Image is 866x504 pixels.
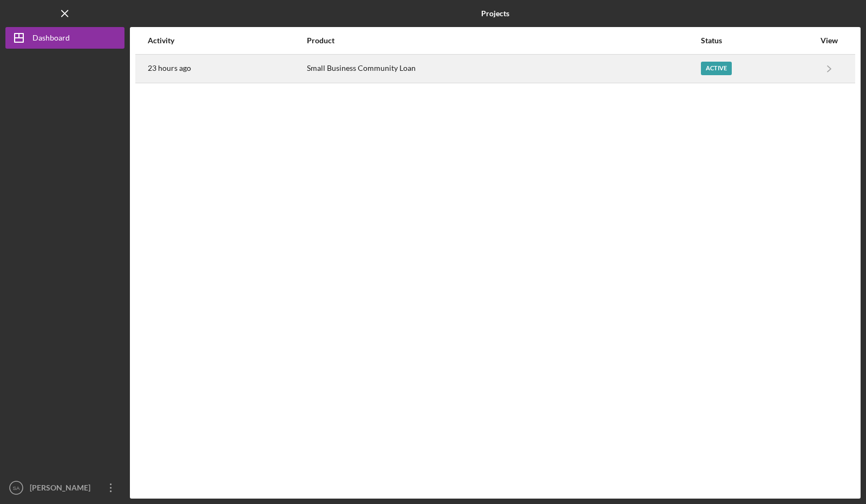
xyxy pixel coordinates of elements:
[148,36,306,45] div: Activity
[307,55,700,82] div: Small Business Community Loan
[32,27,70,51] div: Dashboard
[816,36,843,45] div: View
[701,36,815,45] div: Status
[13,485,20,491] text: SA
[701,62,732,75] div: Active
[27,477,97,501] div: [PERSON_NAME]
[5,477,124,499] button: SA[PERSON_NAME]
[148,64,191,72] time: 2025-09-15 21:51
[5,27,124,49] button: Dashboard
[481,9,509,18] b: Projects
[307,36,700,45] div: Product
